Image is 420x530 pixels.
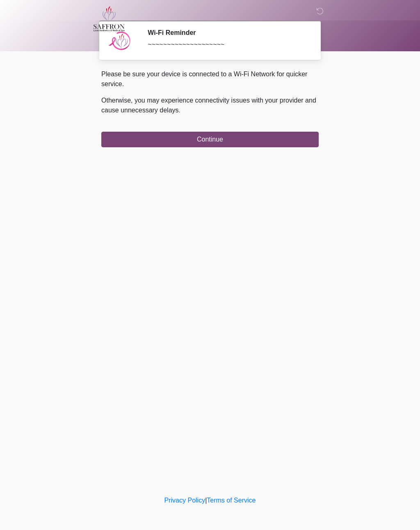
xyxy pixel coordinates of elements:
span: . [179,107,180,114]
a: Privacy Policy [164,497,205,504]
a: | [205,497,207,504]
p: Please be sure your device is connected to a Wi-Fi Network for quicker service. [101,69,319,89]
p: Otherwise, you may experience connectivity issues with your provider and cause unnecessary delays [101,96,319,115]
button: Continue [101,132,319,147]
img: Saffron Laser Aesthetics and Medical Spa Logo [93,6,125,32]
a: Terms of Service [207,497,256,504]
img: Agent Avatar [107,29,132,53]
div: ~~~~~~~~~~~~~~~~~~~~ [148,40,306,50]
